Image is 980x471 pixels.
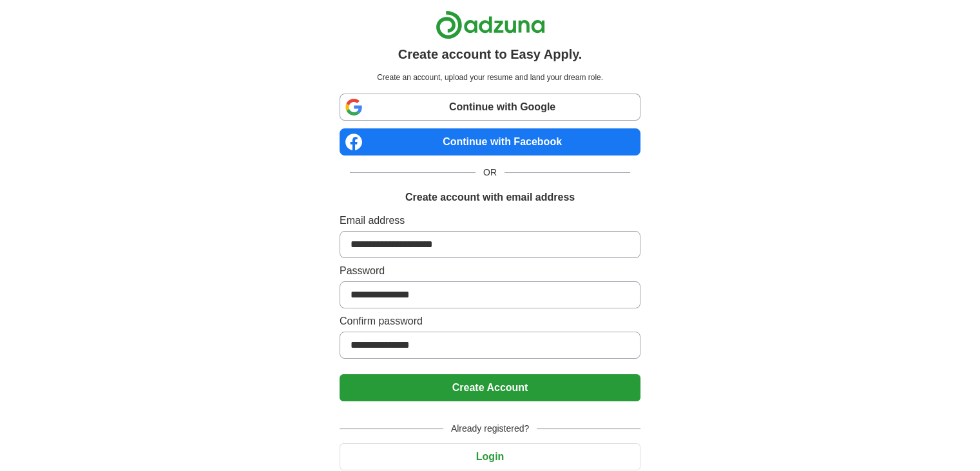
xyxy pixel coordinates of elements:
h1: Create account to Easy Apply. [398,45,582,64]
span: Already registered? [443,422,537,436]
span: OR [476,166,504,179]
label: Confirm password [340,314,640,329]
img: Adzuna logo [436,10,545,39]
button: Login [340,443,640,470]
button: Create Account [340,374,640,401]
h1: Create account with email address [405,190,575,205]
a: Login [340,451,640,462]
label: Email address [340,213,640,228]
p: Create an account, upload your resume and land your dream role. [342,72,638,83]
a: Continue with Facebook [340,128,640,155]
a: Continue with Google [340,94,640,121]
label: Password [340,263,640,279]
